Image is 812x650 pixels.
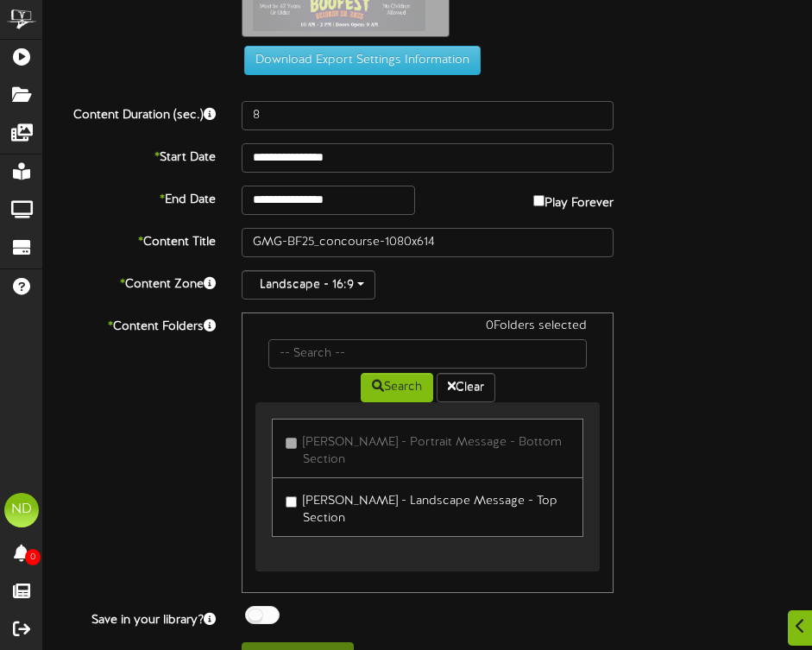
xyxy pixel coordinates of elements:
input: Play Forever [533,195,544,206]
button: Search [361,373,433,402]
div: ND [4,493,39,527]
label: Content Title [30,228,229,251]
label: Play Forever [533,186,614,212]
input: -- Search -- [268,339,587,369]
label: Start Date [30,143,229,167]
input: [PERSON_NAME] - Portrait Message - Bottom Section [286,438,297,449]
span: 0 [25,549,41,565]
label: Content Duration (sec.) [30,101,229,124]
span: [PERSON_NAME] - Portrait Message - Bottom Section [303,436,562,466]
button: Landscape - 16:9 [242,270,375,300]
a: Download Export Settings Information [236,54,481,66]
label: End Date [30,186,229,209]
input: [PERSON_NAME] - Landscape Message - Top Section [286,496,297,508]
label: Content Zone [30,270,229,293]
button: Download Export Settings Information [244,46,481,75]
input: Title of this Content [242,228,614,257]
label: [PERSON_NAME] - Landscape Message - Top Section [286,487,570,527]
label: Content Folders [30,312,229,336]
div: 0 Folders selected [255,318,600,339]
label: Save in your library? [30,606,229,629]
button: Clear [437,373,495,402]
